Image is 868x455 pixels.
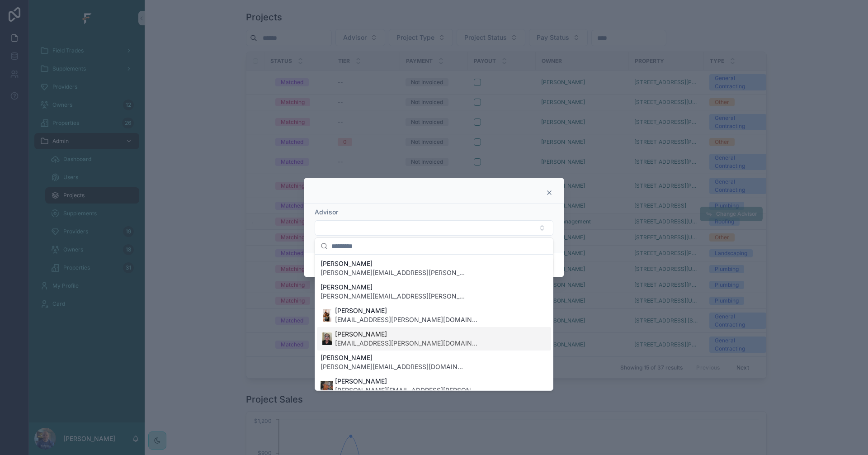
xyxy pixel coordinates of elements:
[335,315,480,324] span: [EMAIL_ADDRESS][PERSON_NAME][DOMAIN_NAME]
[321,283,465,292] span: [PERSON_NAME]
[315,255,553,390] div: Suggestions
[335,386,480,395] span: [PERSON_NAME][EMAIL_ADDRESS][PERSON_NAME][DOMAIN_NAME]
[335,377,480,386] span: [PERSON_NAME]
[321,353,465,362] span: [PERSON_NAME]
[321,292,465,301] span: [PERSON_NAME][EMAIL_ADDRESS][PERSON_NAME][DOMAIN_NAME]
[321,362,465,371] span: [PERSON_NAME][EMAIL_ADDRESS][DOMAIN_NAME]
[321,259,465,268] span: [PERSON_NAME]
[321,268,465,277] span: [PERSON_NAME][EMAIL_ADDRESS][PERSON_NAME][DOMAIN_NAME]
[315,220,553,236] button: Select Button
[315,208,338,216] span: Advisor
[335,306,480,315] span: [PERSON_NAME]
[335,339,480,348] span: [EMAIL_ADDRESS][PERSON_NAME][DOMAIN_NAME]
[335,330,480,339] span: [PERSON_NAME]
